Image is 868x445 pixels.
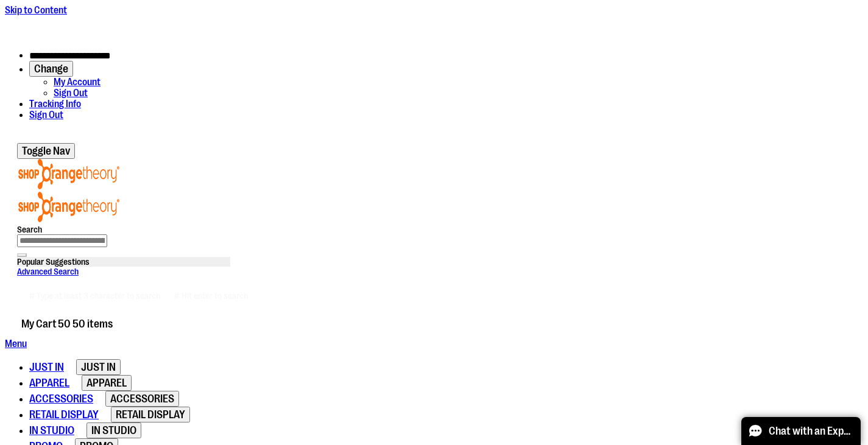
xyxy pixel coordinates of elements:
[17,257,230,267] div: Popular Suggestions
[17,143,75,159] button: Toggle Nav
[22,145,70,157] span: Toggle Nav
[17,159,121,189] img: Shop Orangetheory
[17,253,27,257] button: Search
[29,361,64,373] span: JUST IN
[29,424,74,436] span: IN STUDIO
[110,393,174,405] span: ACCESSORIES
[72,318,113,330] span: 50
[5,5,67,16] a: Skip to Content
[34,63,68,75] span: Change
[54,77,101,88] a: My Account
[769,425,853,437] span: Chat with an Expert
[17,267,79,276] a: Advanced Search
[5,338,27,349] a: Menu
[29,61,73,77] button: Account menu
[87,318,113,330] span: items
[86,377,127,389] span: APPAREL
[17,315,117,332] button: My Cart 50 items
[81,361,116,373] span: JUST IN
[21,318,57,330] span: My Cart
[29,377,69,389] span: APPAREL
[29,99,81,110] a: Tracking Info
[54,88,88,99] a: Sign Out
[29,110,63,121] a: Sign Out
[354,16,515,27] p: FREE Shipping, orders over $600.
[487,16,515,27] a: Details
[91,424,136,436] span: IN STUDIO
[17,225,42,234] span: Search
[29,291,160,301] span: # Type at least 3 character to search
[29,408,99,421] span: RETAIL DISPLAY
[17,192,121,222] img: Shop Orangetheory
[29,393,93,405] span: ACCESSORIES
[5,16,863,40] div: Promotional banner
[174,291,248,301] span: # Hit enter to search
[116,408,185,421] span: RETAIL DISPLAY
[58,318,71,330] span: 50
[741,417,861,445] button: Chat with an Expert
